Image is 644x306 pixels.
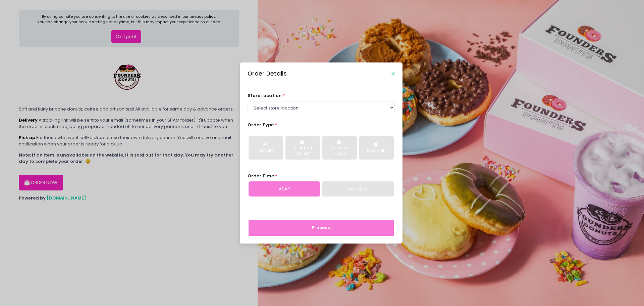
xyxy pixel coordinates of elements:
[248,122,274,128] span: Order Type
[359,136,394,160] button: Meal Plan
[248,173,274,179] span: Order Time
[391,72,395,75] button: Close
[249,220,394,236] button: Proceed
[327,145,352,157] div: Curbside Pickup
[248,69,287,78] div: Order Details
[285,136,320,160] button: Click and Collect
[364,148,389,154] div: Meal Plan
[249,136,283,160] button: Delivery
[248,92,282,99] span: store location
[322,136,357,160] button: Curbside Pickup
[253,148,278,154] div: Delivery
[290,145,315,157] div: Click and Collect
